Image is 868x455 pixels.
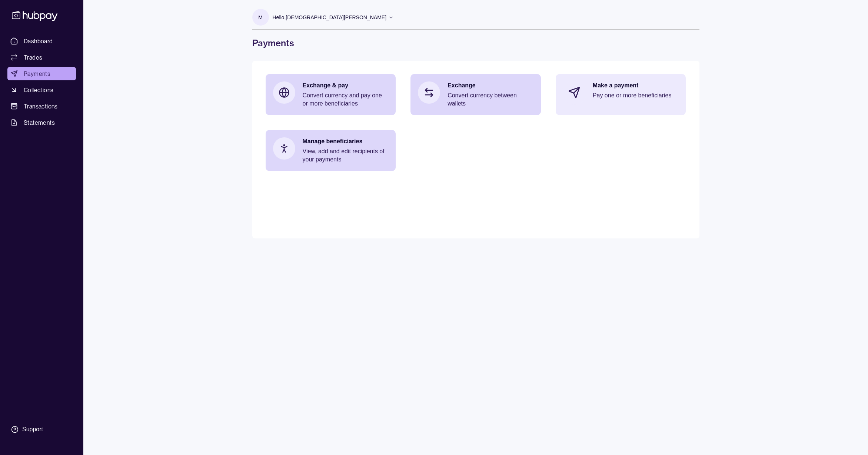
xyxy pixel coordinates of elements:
[303,147,389,164] p: View, add and edit recipients of your payments
[24,69,50,78] span: Payments
[7,100,76,113] a: Transactions
[448,81,533,90] p: Exchange
[7,116,76,129] a: Statements
[303,81,389,90] p: Exchange & pay
[266,74,396,115] a: Exchange & payConvert currency and pay one or more beneficiaries
[24,102,58,111] span: Transactions
[273,13,387,21] p: Hello, [DEMOGRAPHIC_DATA][PERSON_NAME]
[7,51,76,64] a: Trades
[24,118,55,127] span: Statements
[7,67,76,80] a: Payments
[556,74,686,111] a: Make a paymentPay one or more beneficiaries
[266,130,396,171] a: Manage beneficiariesView, add and edit recipients of your payments
[22,425,43,434] div: Support
[24,37,53,46] span: Dashboard
[24,86,53,94] span: Collections
[7,34,76,48] a: Dashboard
[448,91,533,108] p: Convert currency between wallets
[303,137,389,145] p: Manage beneficiaries
[7,83,76,97] a: Collections
[7,422,76,437] a: Support
[593,91,679,100] p: Pay one or more beneficiaries
[410,74,541,115] a: ExchangeConvert currency between wallets
[593,81,679,90] p: Make a payment
[303,91,389,108] p: Convert currency and pay one or more beneficiaries
[258,13,263,21] p: M
[24,53,42,62] span: Trades
[252,37,699,49] h1: Payments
